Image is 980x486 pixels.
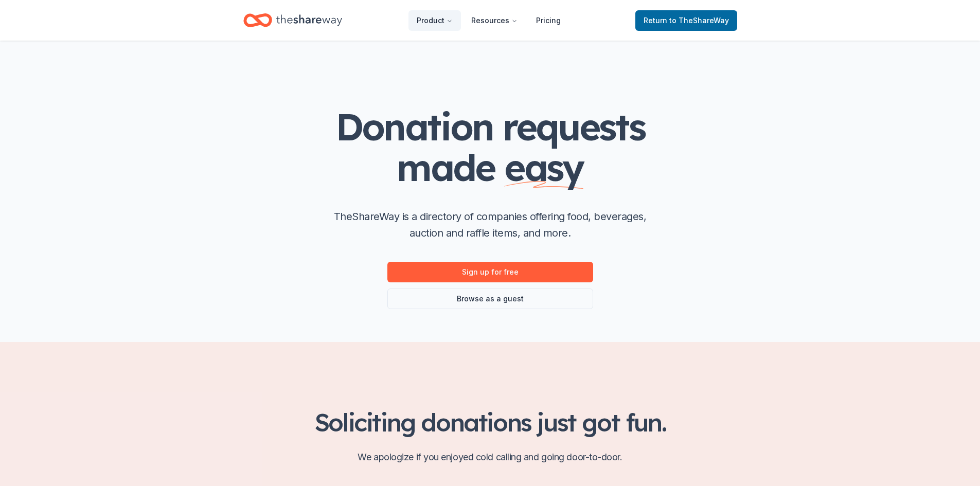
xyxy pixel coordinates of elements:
a: Sign up for free [387,262,593,282]
a: Returnto TheShareWay [635,10,737,31]
button: Product [408,10,461,31]
h1: Donation requests made [284,106,696,188]
button: Resources [463,10,526,31]
nav: Main [408,8,569,32]
a: Pricing [528,10,569,31]
a: Home [243,8,342,32]
p: TheShareWay is a directory of companies offering food, beverages, auction and raffle items, and m... [326,208,655,241]
span: Return [644,14,729,27]
h2: Soliciting donations just got fun. [243,408,737,437]
p: We apologize if you enjoyed cold calling and going door-to-door. [243,449,737,465]
span: easy [504,144,583,190]
span: to TheShareWay [669,16,729,25]
a: Browse as a guest [387,289,593,309]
